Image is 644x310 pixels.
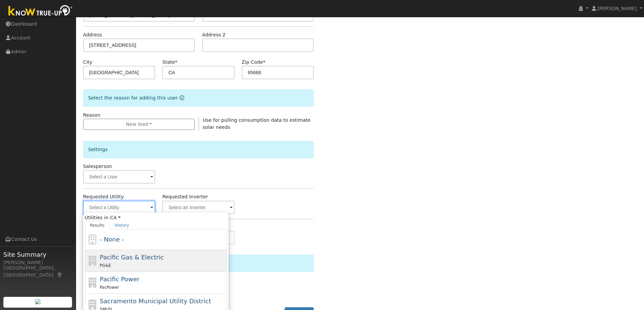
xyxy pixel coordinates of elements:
span: Pacific Gas & Electric [100,254,164,261]
span: - None - [100,236,124,243]
div: Select the reason for adding this user [83,89,314,107]
label: Salesperson [83,163,112,170]
label: Address 2 [202,31,226,38]
img: retrieve [35,299,41,304]
label: State [162,59,177,66]
a: Results [85,221,110,229]
span: [PERSON_NAME] [597,6,637,11]
a: Reason for new user [178,95,184,101]
label: Requested Utility [83,193,124,200]
a: Map [57,272,63,278]
img: Know True-Up [5,4,76,19]
span: Required [175,59,177,65]
input: Select a User [83,170,156,184]
div: [PERSON_NAME] [3,259,72,266]
span: Utilities in [85,214,227,221]
span: Use for pulling consumption data to estimate solar needs [203,117,311,130]
a: CA [110,214,121,221]
div: [GEOGRAPHIC_DATA], [GEOGRAPHIC_DATA] [3,264,72,279]
span: PG&E [100,263,111,268]
input: Select a Utility [83,201,156,214]
a: History [110,221,134,229]
label: Zip Code [242,59,265,66]
label: Requested Inverter [162,193,208,200]
label: Reason [83,112,100,119]
span: Required [263,59,265,65]
label: City [83,59,93,66]
input: Select an Inverter [162,201,235,214]
span: Site Summary [3,250,72,259]
span: Sacramento Municipal Utility District [100,298,211,305]
div: Settings [83,141,314,158]
button: New lead [83,119,195,130]
span: Pacific Power [100,276,139,283]
span: PacPower [100,285,119,290]
label: Address [83,31,102,38]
